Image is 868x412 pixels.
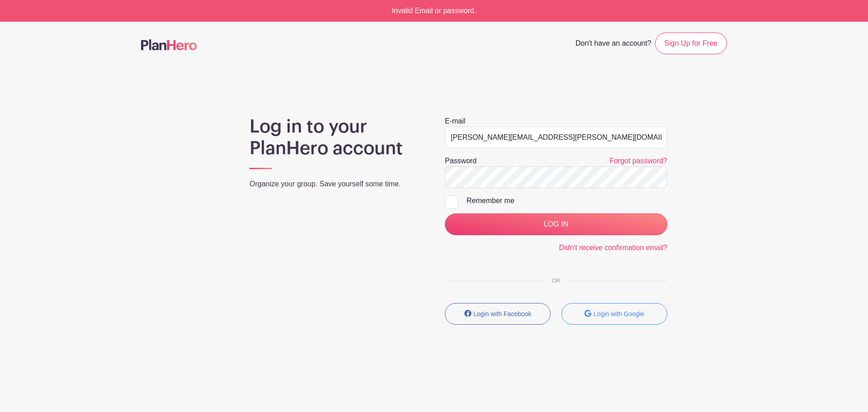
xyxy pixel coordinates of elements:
small: Login with Google [594,310,644,317]
a: Didn't receive confirmation email? [559,244,667,251]
h1: Log in to your PlanHero account [250,116,423,159]
p: Organize your group. Save yourself some time. [250,179,423,189]
label: E-mail [445,116,465,127]
label: Password [445,156,476,166]
span: Don't have an account? [576,34,651,54]
a: Forgot password? [609,157,667,165]
input: e.g. julie@eventco.com [445,127,667,148]
button: Login with Google [561,303,667,325]
input: LOG IN [445,213,667,235]
small: Login with Facebook [473,310,531,317]
button: Login with Facebook [445,303,551,325]
div: Remember me [467,195,667,206]
a: Sign Up for Free [655,33,727,54]
img: logo-507f7623f17ff9eddc593b1ce0a138ce2505c220e1c5a4e2b4648c50719b7d32.svg [141,39,197,50]
span: OR [545,278,567,284]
